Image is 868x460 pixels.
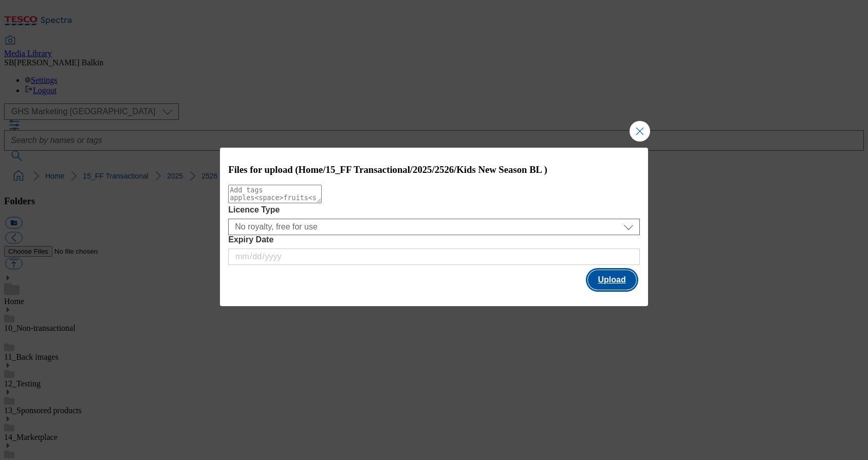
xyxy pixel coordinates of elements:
[228,164,640,175] h3: Files for upload (Home/15_FF Transactional/2025/2526/Kids New Season BL )
[228,235,640,244] label: Expiry Date
[588,270,636,290] button: Upload
[220,148,648,307] div: Modal
[630,121,650,141] button: Close Modal
[228,205,640,215] label: Licence Type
